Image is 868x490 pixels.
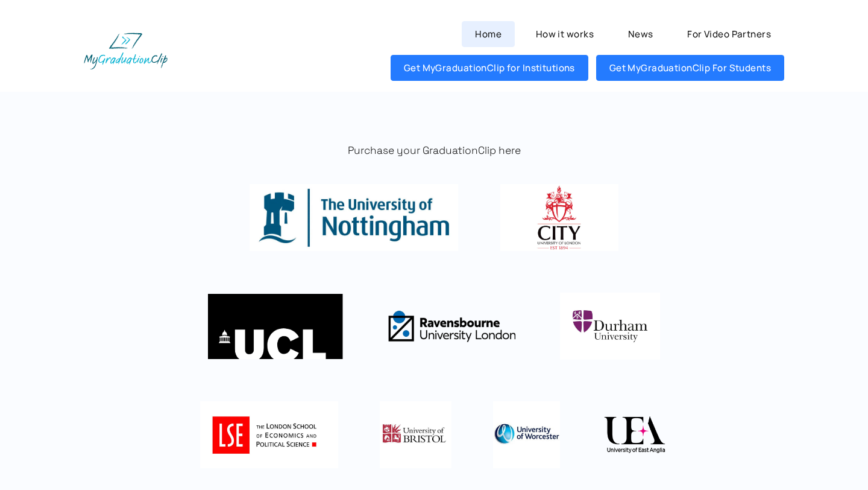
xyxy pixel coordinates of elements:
[391,55,588,81] a: Get MyGraduationClip for Institutions
[84,144,784,158] p: Purchase your GraduationClip here
[385,293,518,360] img: Ravensbourne University London
[208,293,343,359] img: University College London
[596,55,784,81] a: Get MyGraduationClip For Students
[523,21,607,47] a: How it works
[602,401,668,468] img: Untitled
[462,21,514,47] a: Home
[380,401,451,468] img: Untitled
[615,21,666,47] a: News
[493,401,560,468] img: University of Worcester
[200,401,338,468] img: Untitled
[500,184,619,250] img: City
[560,293,660,360] img: Untitled
[250,184,459,250] img: Nottingham
[674,21,784,47] a: For Video Partners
